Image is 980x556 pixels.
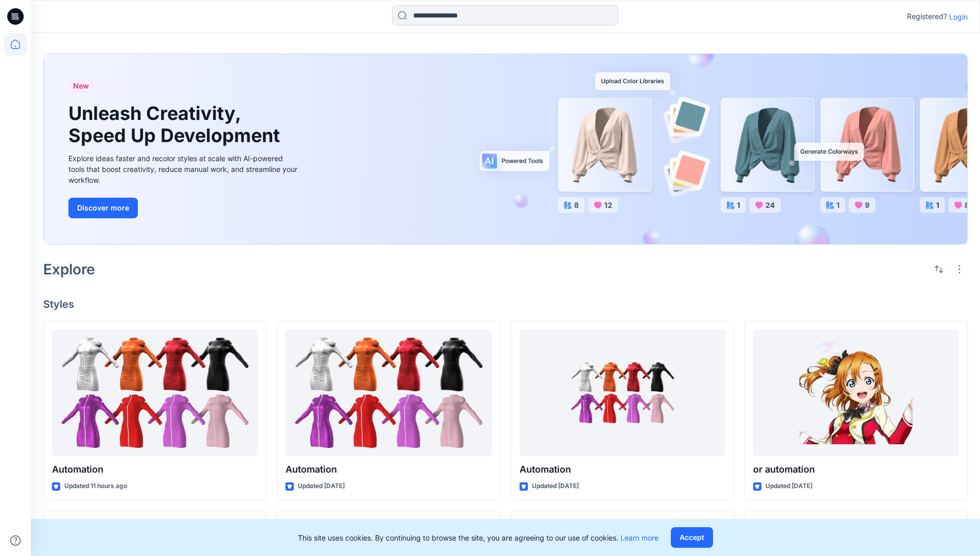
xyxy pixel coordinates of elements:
[520,329,725,457] a: Automation
[43,261,95,277] h2: Explore
[68,198,138,218] button: Discover more
[907,10,947,23] p: Registered?
[765,481,812,492] p: Updated [DATE]
[949,11,968,22] p: Login
[520,462,725,477] p: Automation
[286,329,491,457] a: Automation
[52,462,258,477] p: Automation
[64,481,127,492] p: Updated 11 hours ago
[753,329,959,457] a: or automation
[52,329,258,457] a: Automation
[298,532,658,543] p: This site uses cookies. By continuing to browse the site, you are agreeing to our use of cookies.
[671,527,713,548] button: Accept
[753,462,959,477] p: or automation
[43,298,968,310] h4: Styles
[68,198,300,218] a: Discover more
[532,481,579,492] p: Updated [DATE]
[298,481,345,492] p: Updated [DATE]
[286,462,491,477] p: Automation
[68,153,300,185] div: Explore ideas faster and recolor styles at scale with AI-powered tools that boost creativity, red...
[73,80,89,92] span: New
[620,533,658,542] a: Learn more
[68,102,284,147] h1: Unleash Creativity, Speed Up Development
